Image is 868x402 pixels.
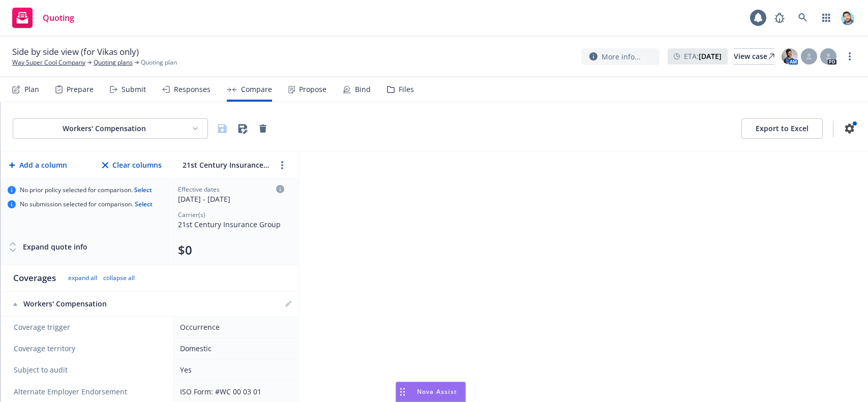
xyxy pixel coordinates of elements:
[100,155,164,175] button: Clear columns
[396,382,409,401] div: Drag to move
[816,8,836,28] a: Switch app
[43,14,74,22] span: Quoting
[684,51,722,61] span: ETA :
[840,10,856,26] img: photo
[24,85,39,94] div: Plan
[178,185,284,204] div: Click to edit column carrier quote details
[396,382,466,402] button: Nova Assist
[8,4,78,32] a: Quoting
[103,274,135,282] button: collapse all
[14,322,163,332] span: Coverage trigger
[241,85,272,94] div: Compare
[14,365,163,375] span: Subject to audit
[602,51,641,62] span: More info...
[122,85,146,94] div: Submit
[178,185,284,194] div: Effective dates
[581,48,660,65] button: More info...
[13,118,208,139] button: Workers' Compensation
[13,272,56,284] div: Coverages
[13,299,164,309] div: Workers' Compensation
[94,58,133,67] a: Quoting plans
[21,123,187,134] div: Workers' Compensation
[14,344,163,354] span: Coverage territory
[734,49,774,64] div: View case
[178,219,284,230] div: 21st Century Insurance Group
[299,85,326,94] div: Propose
[14,387,127,397] span: Alternate Employer Endorsement
[699,51,722,61] strong: [DATE]
[355,85,371,94] div: Bind
[844,50,856,63] a: more
[282,298,294,310] a: editPencil
[276,159,288,171] a: more
[67,85,94,94] div: Prepare
[12,46,139,58] span: Side by side view (for Vikas only)
[399,85,414,94] div: Files
[178,194,284,204] div: [DATE] - [DATE]
[417,387,457,396] span: Nova Assist
[7,155,69,175] button: Add a column
[782,48,798,65] img: photo
[174,85,211,94] div: Responses
[180,364,288,375] div: Yes
[180,158,272,172] input: 21st Century Insurance Group
[734,48,774,65] a: View case
[180,343,288,354] div: Domestic
[8,237,87,257] button: Expand quote info
[180,322,288,332] div: Occurrence
[178,242,284,258] div: Total premium (click to edit billing info)
[68,274,97,282] button: expand all
[769,8,790,28] a: Report a Bug
[20,186,152,194] span: No prior policy selected for comparison.
[20,200,153,208] span: No submission selected for comparison.
[178,210,284,219] div: Carrier(s)
[178,242,192,258] button: $0
[141,58,177,67] span: Quoting plan
[12,58,85,67] a: Way Super Cool Company
[793,8,813,28] a: Search
[180,386,288,397] div: ISO Form: #WC 00 03 01
[741,118,823,139] button: Export to Excel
